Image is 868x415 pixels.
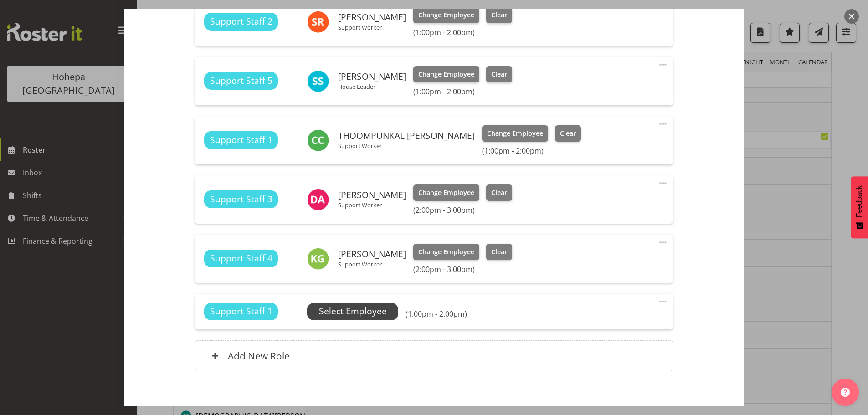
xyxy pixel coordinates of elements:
[338,142,475,149] p: Support Worker
[413,28,512,37] h6: (1:00pm - 2:00pm)
[338,12,406,22] h6: [PERSON_NAME]
[413,87,512,96] h6: (1:00pm - 2:00pm)
[486,244,512,260] button: Clear
[307,189,329,210] img: dharati-avaiya10287.jpg
[338,201,406,209] p: Support Worker
[491,247,507,257] span: Clear
[307,70,329,92] img: shalini-sangeeta10904.jpg
[210,74,272,87] span: Support Staff 5
[418,69,474,79] span: Change Employee
[338,249,406,259] h6: [PERSON_NAME]
[851,176,868,238] button: Feedback - Show survey
[413,7,479,23] button: Change Employee
[413,265,512,274] h6: (2:00pm - 3:00pm)
[210,193,272,206] span: Support Staff 3
[555,125,581,142] button: Clear
[413,244,479,260] button: Change Employee
[491,10,507,20] span: Clear
[855,185,863,217] span: Feedback
[413,205,512,215] h6: (2:00pm - 3:00pm)
[486,184,512,201] button: Clear
[487,128,543,138] span: Change Employee
[482,146,580,155] h6: (1:00pm - 2:00pm)
[418,247,474,257] span: Change Employee
[228,350,290,362] h6: Add New Role
[319,305,387,318] span: Select Employee
[338,24,406,31] p: Support Worker
[486,66,512,82] button: Clear
[338,83,406,90] p: House Leader
[418,10,474,20] span: Change Employee
[210,305,272,318] span: Support Staff 1
[307,11,329,33] img: sebina-rijal10934.jpg
[338,261,406,268] p: Support Worker
[482,125,548,142] button: Change Employee
[338,190,406,200] h6: [PERSON_NAME]
[560,128,576,138] span: Clear
[406,309,467,318] h6: (1:00pm - 2:00pm)
[413,66,479,82] button: Change Employee
[413,184,479,201] button: Change Employee
[210,252,272,265] span: Support Staff 4
[418,188,474,198] span: Change Employee
[486,7,512,23] button: Clear
[210,15,272,28] span: Support Staff 2
[491,69,507,79] span: Clear
[338,72,406,82] h6: [PERSON_NAME]
[338,131,475,141] h6: THOOMPUNKAL [PERSON_NAME]
[307,248,329,270] img: kamal-gurung10435.jpg
[491,188,507,198] span: Clear
[307,129,329,151] img: christy-chacko10416.jpg
[210,133,272,147] span: Support Staff 1
[841,388,850,397] img: help-xxl-2.png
